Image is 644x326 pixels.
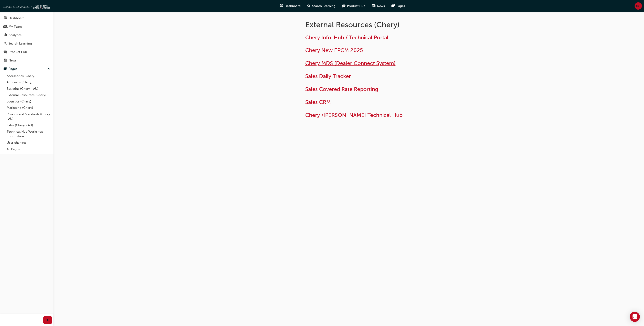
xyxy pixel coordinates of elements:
[2,48,52,56] a: Product Hub
[5,92,52,98] a: External Resources (Chery)
[9,33,22,37] div: Analytics
[377,4,385,8] span: News
[305,60,396,66] a: Chery MDS (Dealer Connect System)
[305,73,351,79] a: Sales Daily Tracker
[2,14,52,22] a: Dashboard
[5,146,52,152] a: All Pages
[5,73,52,79] a: Accessories (Chery)
[630,312,640,322] div: Open Intercom Messenger
[312,4,335,8] span: Search Learning
[9,16,25,20] div: Dashboard
[2,23,52,31] a: My Team
[305,112,402,118] a: Chery /[PERSON_NAME] Technical Hub
[4,67,7,71] span: pages-icon
[9,66,17,71] div: Pages
[636,4,640,8] span: ML
[2,2,50,10] img: oneconnect
[280,3,283,9] span: guage-icon
[305,20,443,29] h1: External Resources (Chery)
[5,139,52,146] a: User changes
[2,31,52,39] a: Analytics
[392,3,395,9] span: pages-icon
[4,25,7,29] span: people-icon
[305,34,388,41] a: Chery Info-Hub / Technical Portal
[285,4,301,8] span: Dashboard
[9,50,27,54] div: Product Hub
[47,66,50,72] span: up-icon
[4,16,7,20] span: guage-icon
[5,111,52,122] a: Policies and Standards (Chery -AU)
[305,47,363,54] a: Chery New EPCM 2025
[2,57,52,64] a: News
[347,4,365,8] span: Product Hub
[388,2,408,10] a: pages-iconPages
[305,99,331,105] a: Sales CRM
[9,24,22,29] div: My Team
[4,59,7,63] span: news-icon
[396,4,405,8] span: Pages
[305,86,378,92] a: Sales Covered Rate Reporting
[5,122,52,129] a: Sales (Chery - AU)
[372,3,375,9] span: news-icon
[5,98,52,105] a: Logistics (Chery)
[2,40,52,47] a: Search Learning
[2,65,52,73] button: Pages
[46,318,49,323] span: prev-icon
[4,50,7,54] span: car-icon
[339,2,369,10] a: car-iconProduct Hub
[2,13,52,65] button: DashboardMy TeamAnalyticsSearch LearningProduct HubNews
[4,42,7,46] span: search-icon
[635,2,642,10] button: ML
[5,86,52,92] a: Bulletins (Chery - AU)
[4,33,7,37] span: chart-icon
[5,79,52,86] a: Aftersales (Chery)
[9,58,17,63] div: News
[5,128,52,139] a: Technical Hub Workshop information
[5,105,52,111] a: Marketing (Chery)
[277,2,304,10] a: guage-iconDashboard
[342,3,345,9] span: car-icon
[369,2,388,10] a: news-iconNews
[8,41,32,46] div: Search Learning
[304,2,339,10] a: search-iconSearch Learning
[307,3,310,9] span: search-icon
